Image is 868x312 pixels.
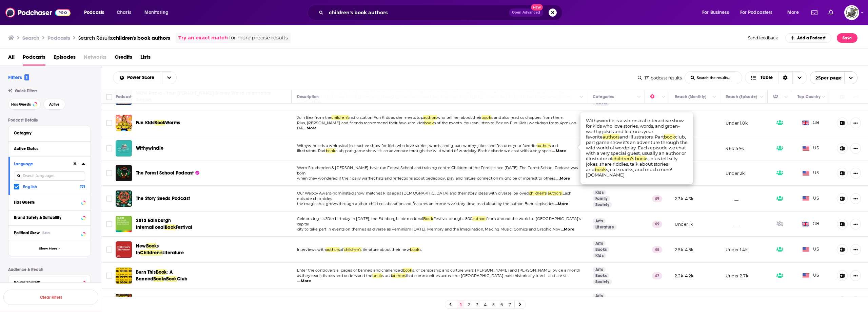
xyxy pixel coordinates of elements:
[361,247,410,252] span: literature about their new
[39,247,57,251] span: Show More
[726,196,738,202] p: __
[297,176,556,181] span: when they wondered if their daily wafflechats and reflections about pedagogy, play and nature con...
[392,273,406,278] span: authors
[472,216,486,221] span: authors
[512,11,540,14] span: Open Advanced
[162,250,184,256] span: Literature
[14,278,85,286] button: Power Score™
[561,227,574,232] span: ...More
[433,216,472,221] span: Festival brought 800
[49,103,60,106] span: Active
[136,196,190,201] span: The Story Seeds Podcast
[850,219,861,230] button: Show More Button
[8,74,29,80] h2: Filters
[423,115,437,120] span: authors
[164,276,166,282] span: s
[474,300,480,309] a: 3
[5,6,71,19] a: Podchaser - Follow, Share and Rate Podcasts
[136,120,180,126] a: Fun KidsBookWorms
[593,273,609,278] a: Books
[314,5,569,20] div: Search podcasts, credits, & more...
[115,52,132,66] span: Credits
[136,195,190,202] a: The Story Seeds Podcast
[8,241,91,256] button: Show More
[410,247,420,252] span: book
[803,272,819,279] span: US
[297,278,311,284] span: ...More
[297,121,576,131] span: s of the month. You can listen to Bex on Fun Kids (weekdays from 4pm) on DA
[106,246,112,253] span: Toggle select row
[117,8,131,17] span: Charts
[136,218,171,230] span: 2013 Edinburgh International
[593,241,606,246] a: Arts
[14,280,79,285] div: Power Score™
[297,247,326,252] span: Interviews with
[490,300,497,309] a: 5
[106,221,112,227] span: Toggle select row
[746,35,780,41] button: Send feedback
[54,52,76,66] a: Episodes
[15,89,37,93] span: Quick Filters
[810,73,842,83] span: 25 per page
[726,120,748,126] p: Under 1.8k
[176,224,192,230] span: Festival
[466,300,472,309] a: 2
[726,247,748,253] p: Under 1.4k
[782,93,790,101] button: Column Actions
[297,148,326,153] span: illustrators. Part
[140,52,151,66] span: Lists
[638,75,682,80] div: 171 podcast results
[382,273,392,278] span: s and
[14,129,85,137] button: Category
[635,93,643,101] button: Column Actions
[593,247,609,252] a: Books
[136,145,163,151] span: Withywindle
[850,168,861,179] button: Show More Button
[14,213,85,222] button: Brand Safety & Suitability
[803,195,819,202] span: US
[595,167,606,172] span: book
[593,293,606,298] a: Arts
[509,8,543,17] button: Open AdvancedNew
[8,52,15,66] span: All
[803,246,819,253] span: US
[14,162,68,166] div: Language
[850,117,861,128] button: Show More Button
[23,52,45,66] a: Podcasts
[42,231,50,235] div: Beta
[116,241,132,258] img: New Books in Children's Literature
[593,218,606,224] a: Arts
[424,121,434,125] span: book
[797,93,821,101] div: Top Country
[136,170,199,177] a: The Forest School Podcast
[178,34,228,42] a: Try an exact match
[136,217,224,231] a: 2013 Edinburgh InternationalBookFestival
[675,196,694,202] p: 2.3k-4.3k
[14,131,81,135] div: Category
[140,250,162,256] span: Children's
[586,134,688,161] span: club, part game show it's an adventure through the wild world of wordplay. Each episode we chat w...
[127,75,157,80] span: Power Score
[593,253,606,258] a: Kids
[529,191,547,196] span: children's
[116,140,132,157] img: Withywindle
[758,93,766,101] button: Column Actions
[593,196,610,201] a: Family
[165,224,176,230] span: Book
[47,35,70,41] h3: Podcasts
[783,7,807,18] button: open menu
[537,143,551,148] span: authors
[586,156,677,172] span: s, plus tell silly jokes, share riddles, talk about stories and
[844,5,859,20] button: Show profile menu
[787,8,799,17] span: More
[650,93,660,101] div: Power Score
[106,145,112,151] span: Toggle select row
[675,221,693,227] p: Under 1k
[420,247,421,252] span: s
[8,267,91,272] p: Audience & Reach
[652,195,662,202] p: 49
[555,201,568,207] span: ...More
[297,143,537,148] span: Withywindle is a whimsical interactive show for kids who love stories, words, and groan-worthy jo...
[136,243,204,256] a: NewBooks inChildren'sLiterature
[675,273,694,279] p: 2.2k-4.2k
